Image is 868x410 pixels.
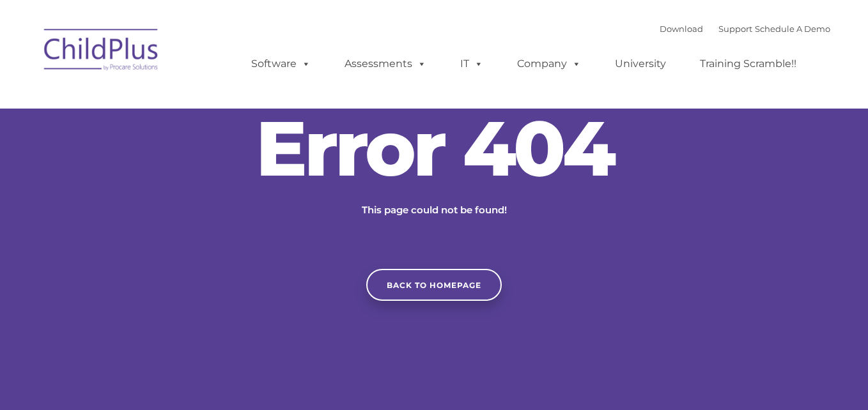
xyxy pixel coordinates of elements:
font: | [660,24,830,34]
a: University [602,51,679,77]
a: Training Scramble!! [687,51,809,77]
img: ChildPlus by Procare Solutions [38,20,166,84]
p: This page could not be found! [300,202,568,218]
a: Software [238,51,323,77]
a: Assessments [332,51,439,77]
a: Download [660,24,703,34]
a: Back to homepage [366,269,502,301]
a: Company [504,51,594,77]
a: Support [718,24,752,34]
a: Schedule A Demo [755,24,830,34]
h2: Error 404 [242,110,626,186]
a: IT [447,51,496,77]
